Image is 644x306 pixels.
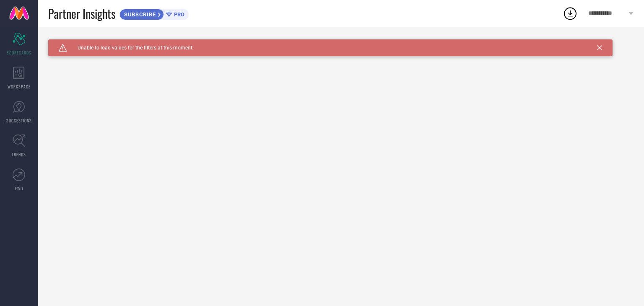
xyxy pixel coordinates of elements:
[172,11,184,18] span: PRO
[7,49,31,56] span: SCORECARDS
[6,117,32,124] span: SUGGESTIONS
[119,7,189,20] a: SUBSCRIBEPRO
[15,185,23,192] span: FWD
[12,151,26,158] span: TRENDS
[67,45,194,51] span: Unable to load values for the filters at this moment.
[563,6,578,21] div: Open download list
[8,83,31,90] span: WORKSPACE
[48,39,634,46] div: Unable to load filters at this moment. Please try later.
[120,11,158,18] span: SUBSCRIBE
[48,5,115,22] span: Partner Insights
